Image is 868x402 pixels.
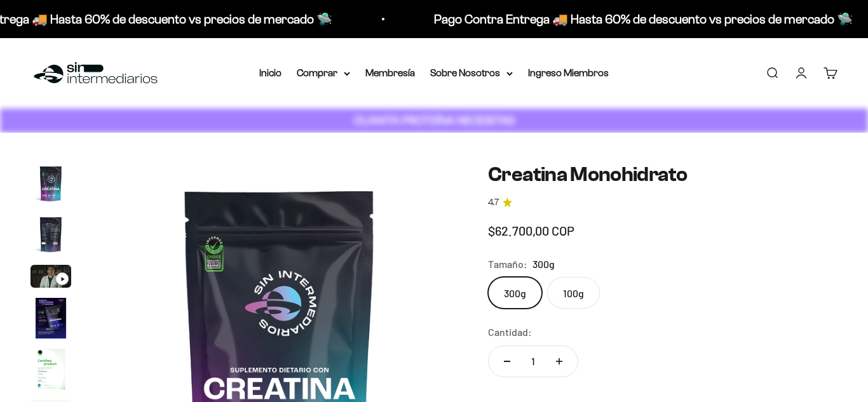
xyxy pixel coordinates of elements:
[488,163,837,185] h1: Creatina Monohidrato
[31,349,71,393] button: Ir al artículo 5
[488,324,532,340] label: Cantidad:
[31,265,71,291] button: Ir al artículo 3
[31,298,71,338] img: Creatina Monohidrato
[31,349,71,389] img: Creatina Monohidrato
[488,196,499,210] span: 4.7
[488,220,574,241] sale-price: $62.700,00 COP
[31,214,71,255] img: Creatina Monohidrato
[434,9,853,29] p: Pago Contra Entrega 🚚 Hasta 60% de descuento vs precios de mercado 🛸
[297,65,350,81] summary: Comprar
[541,346,578,377] button: Aumentar cantidad
[259,67,281,78] a: Inicio
[430,65,513,81] summary: Sobre Nosotros
[489,346,526,377] button: Reducir cantidad
[31,298,71,342] button: Ir al artículo 4
[488,256,527,272] legend: Tamaño:
[528,67,609,78] a: Ingreso Miembros
[31,163,71,204] img: Creatina Monohidrato
[365,67,415,78] a: Membresía
[354,114,515,127] strong: CUANTA PROTEÍNA NECESITAS
[532,256,555,272] span: 300g
[31,214,71,258] button: Ir al artículo 2
[31,163,71,208] button: Ir al artículo 1
[488,196,837,210] a: 4.74.7 de 5.0 estrellas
